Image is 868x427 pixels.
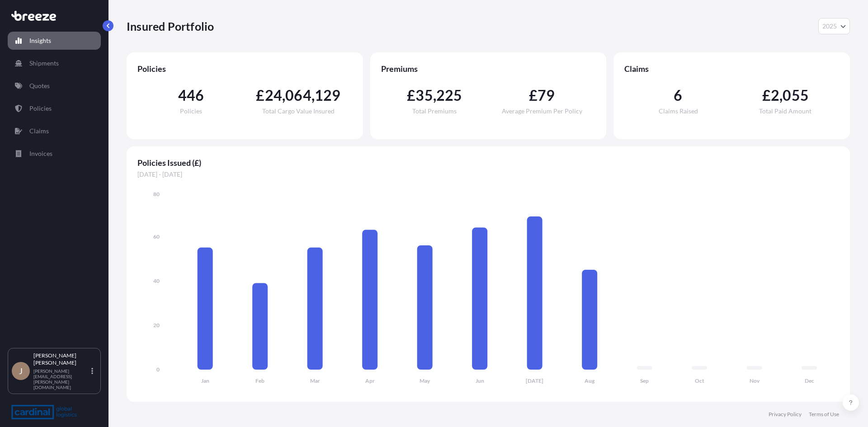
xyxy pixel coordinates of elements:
p: Insights [29,36,51,45]
span: Policies [180,108,202,114]
p: Claims [29,127,49,136]
tspan: Nov [750,377,760,384]
button: Year Selector [818,18,850,34]
span: 24 [265,88,282,103]
span: Policies Issued (£) [137,157,839,168]
tspan: Jan [201,377,209,384]
img: organization-logo [11,405,77,419]
tspan: 40 [153,277,160,284]
span: 79 [538,88,555,103]
span: , [433,88,436,103]
tspan: Apr [365,377,375,384]
tspan: Mar [310,377,320,384]
span: £ [256,88,264,103]
span: , [282,88,285,103]
span: [DATE] - [DATE] [137,170,839,179]
tspan: 80 [153,191,160,197]
tspan: 60 [153,233,160,240]
a: Claims [8,122,101,140]
a: Shipments [8,54,101,72]
p: Invoices [29,149,52,158]
p: [PERSON_NAME][EMAIL_ADDRESS][PERSON_NAME][DOMAIN_NAME] [33,368,90,390]
a: Quotes [8,77,101,95]
span: , [779,88,783,103]
p: Quotes [29,81,50,90]
span: £ [762,88,771,103]
tspan: Oct [695,377,704,384]
p: [PERSON_NAME] [PERSON_NAME] [33,352,90,366]
span: Policies [137,63,352,74]
p: Insured Portfolio [127,19,214,33]
span: J [19,366,23,375]
tspan: 20 [153,322,160,328]
a: Insights [8,32,101,50]
tspan: [DATE] [526,377,543,384]
span: 2 [771,88,779,103]
span: 35 [415,88,433,103]
span: 6 [674,88,682,103]
span: , [311,88,315,103]
span: Claims [624,63,839,74]
span: 446 [178,88,204,103]
span: £ [529,88,538,103]
a: Terms of Use [809,411,839,418]
span: 2025 [822,22,837,31]
tspan: Sep [640,377,649,384]
span: 129 [315,88,341,103]
span: Total Premiums [412,108,457,114]
span: Total Cargo Value Insured [262,108,335,114]
p: Policies [29,104,52,113]
tspan: 0 [156,366,160,373]
tspan: Dec [805,377,814,384]
tspan: Aug [585,377,595,384]
a: Invoices [8,145,101,163]
span: £ [407,88,415,103]
span: 225 [436,88,462,103]
tspan: Jun [476,377,484,384]
span: Premiums [381,63,596,74]
span: Average Premium Per Policy [502,108,582,114]
tspan: Feb [255,377,264,384]
p: Shipments [29,59,59,68]
span: Total Paid Amount [759,108,811,114]
span: 064 [285,88,311,103]
a: Privacy Policy [769,411,802,418]
span: 055 [783,88,809,103]
span: Claims Raised [659,108,698,114]
a: Policies [8,99,101,117]
tspan: May [420,377,430,384]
